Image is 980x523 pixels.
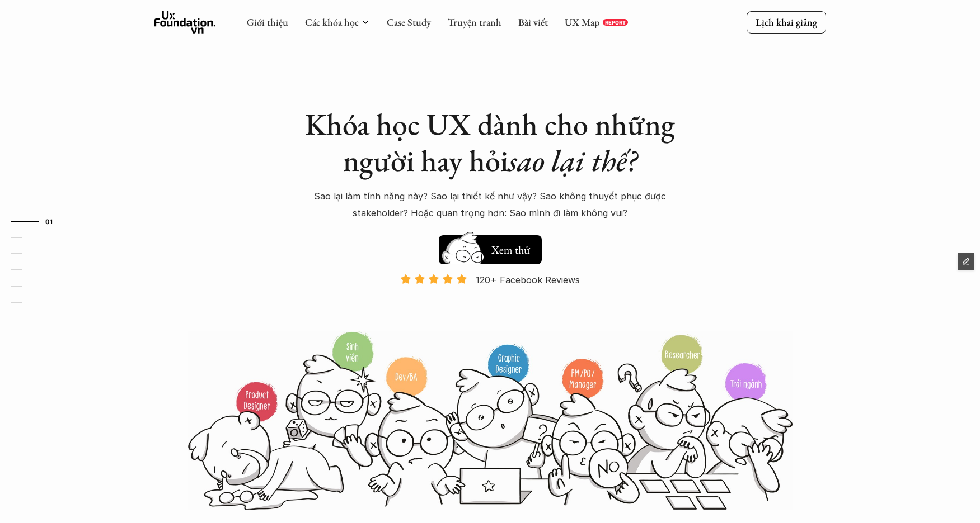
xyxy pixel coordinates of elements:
[958,253,974,270] button: Edit Framer Content
[305,16,359,28] a: Các khóa học
[491,242,533,258] h5: Xem thử
[518,16,548,28] a: Bài viết
[565,16,600,28] a: UX Map
[387,16,431,28] a: Case Study
[756,16,817,28] p: Lịch khai giảng
[11,215,64,228] a: 01
[294,188,686,222] p: Sao lại làm tính năng này? Sao lại thiết kế như vậy? Sao không thuyết phục được stakeholder? Hoặc...
[391,273,590,330] a: 120+ Facebook Reviews
[448,16,501,28] a: Truyện tranh
[294,106,686,179] h1: Khóa học UX dành cho những người hay hỏi
[605,19,626,26] p: REPORT
[603,19,628,26] a: REPORT
[747,11,826,33] a: Lịch khai giảng
[508,141,637,180] em: sao lại thế?
[45,217,53,225] strong: 01
[476,272,580,288] p: 120+ Facebook Reviews
[439,230,542,264] a: Xem thử
[247,16,288,28] a: Giới thiệu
